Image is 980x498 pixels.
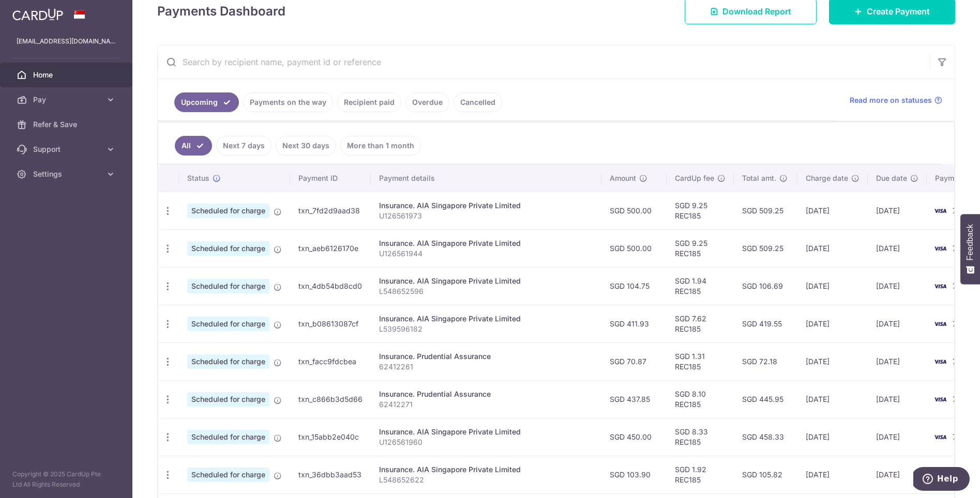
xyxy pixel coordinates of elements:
a: Upcoming [174,92,239,112]
div: Insurance. Prudential Assurance [379,389,593,399]
td: SGD 7.62 REC185 [667,305,734,343]
td: [DATE] [797,192,868,229]
span: Scheduled for charge [187,317,269,331]
td: SGD 9.25 REC185 [667,229,734,267]
td: SGD 500.00 [601,192,667,229]
td: SGD 509.25 [734,192,797,229]
a: Read more on statuses [850,95,942,105]
td: SGD 500.00 [601,229,667,267]
td: [DATE] [797,418,868,456]
div: Insurance. Prudential Assurance [379,351,593,362]
div: Insurance. AIA Singapore Private Limited [379,276,593,286]
span: 7403 [953,432,970,441]
a: More than 1 month [340,136,421,155]
div: Insurance. AIA Singapore Private Limited [379,238,593,248]
td: [DATE] [797,343,868,380]
img: Bank Card [930,280,951,292]
td: txn_36dbb3aad53 [290,456,371,493]
span: Home [33,70,101,80]
p: L548652596 [379,286,593,297]
td: SGD 8.33 REC185 [667,418,734,456]
span: 7403 [953,206,970,215]
p: L548652622 [379,475,593,485]
td: SGD 9.25 REC185 [667,192,734,229]
td: SGD 450.00 [601,418,667,456]
div: Insurance. AIA Singapore Private Limited [379,464,593,475]
img: Bank Card [930,242,951,255]
span: 7403 [953,282,970,290]
span: Total amt. [742,173,776,183]
td: [DATE] [797,456,868,493]
div: Insurance. AIA Singapore Private Limited [379,427,593,437]
span: Scheduled for charge [187,392,269,407]
img: Bank Card [930,318,951,330]
p: 62412271 [379,399,593,410]
span: Support [33,144,101,154]
span: Scheduled for charge [187,279,269,293]
img: Bank Card [930,393,951,406]
td: txn_c866b3d5d66 [290,380,371,418]
span: Status [187,173,209,183]
img: Bank Card [930,355,951,368]
td: [DATE] [868,456,927,493]
p: 62412261 [379,362,593,372]
td: SGD 1.31 REC185 [667,343,734,380]
span: Scheduled for charge [187,204,269,218]
td: SGD 104.75 [601,267,667,305]
span: 7403 [953,244,970,253]
td: SGD 103.90 [601,456,667,493]
p: U126561973 [379,211,593,221]
th: Payment details [371,165,601,192]
span: Refer & Save [33,119,101,130]
div: Insurance. AIA Singapore Private Limited [379,314,593,324]
span: 7403 [953,319,970,328]
span: 7403 [953,395,970,403]
td: SGD 419.55 [734,305,797,343]
td: SGD 1.94 REC185 [667,267,734,305]
h4: Payments Dashboard [157,2,285,21]
td: [DATE] [868,229,927,267]
td: [DATE] [797,380,868,418]
span: Pay [33,95,101,105]
td: SGD 105.82 [734,456,797,493]
span: Create Payment [867,5,930,18]
td: txn_4db54bd8cd0 [290,267,371,305]
span: Download Report [722,5,791,18]
a: Next 7 days [216,136,272,155]
td: txn_b08613087cf [290,305,371,343]
div: Insurance. AIA Singapore Private Limited [379,200,593,211]
td: [DATE] [868,305,927,343]
td: SGD 72.18 [734,343,797,380]
td: SGD 106.69 [734,267,797,305]
td: txn_7fd2d9aad38 [290,192,371,229]
span: CardUp fee [675,173,714,183]
span: Scheduled for charge [187,430,269,444]
td: [DATE] [868,192,927,229]
span: Scheduled for charge [187,468,269,482]
td: txn_facc9fdcbea [290,343,371,380]
button: Feedback - Show survey [960,214,980,284]
a: Overdue [405,92,449,112]
td: [DATE] [797,267,868,305]
a: Recipient paid [337,92,401,112]
td: SGD 70.87 [601,343,667,380]
span: Settings [33,169,101,179]
iframe: Opens a widget where you can find more information [913,467,970,493]
span: Due date [876,173,907,183]
p: U126561944 [379,248,593,259]
a: All [175,136,212,155]
td: SGD 458.33 [734,418,797,456]
img: Bank Card [930,431,951,443]
a: Next 30 days [276,136,336,155]
a: Cancelled [454,92,502,112]
td: SGD 411.93 [601,305,667,343]
td: [DATE] [868,418,927,456]
td: txn_aeb6126170e [290,229,371,267]
td: SGD 8.10 REC185 [667,380,734,418]
td: SGD 445.95 [734,380,797,418]
p: U126561960 [379,437,593,447]
span: Feedback [966,224,975,260]
span: Scheduled for charge [187,241,269,256]
td: [DATE] [797,305,868,343]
